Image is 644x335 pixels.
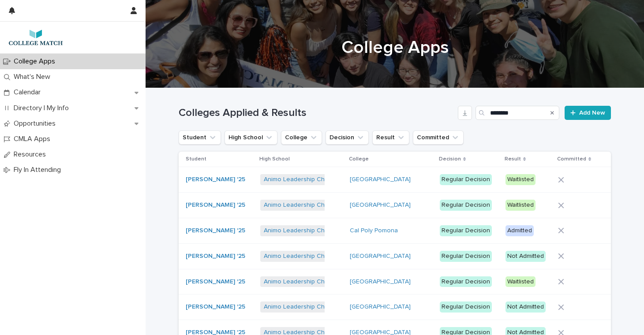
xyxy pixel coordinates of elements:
a: [PERSON_NAME] '25 [186,253,245,260]
a: [PERSON_NAME] '25 [186,176,245,183]
a: [PERSON_NAME] '25 [186,201,245,209]
a: Add New [565,106,611,120]
p: Result [505,154,521,164]
p: What's New [10,73,57,81]
a: [GEOGRAPHIC_DATA] [350,278,411,286]
a: [GEOGRAPHIC_DATA] [350,303,411,311]
p: Fly In Attending [10,166,68,174]
button: Result [372,130,409,145]
a: Animo Leadership Charter High School [264,201,374,209]
div: Regular Decision [440,301,492,313]
p: Directory | My Info [10,104,76,112]
button: Student [179,130,221,145]
button: High School [225,130,277,145]
p: Decision [439,154,461,164]
a: Animo Leadership Charter High School [264,303,374,311]
tr: [PERSON_NAME] '25 Animo Leadership Charter High School [GEOGRAPHIC_DATA] Regular DecisionWaitlisted [179,167,611,193]
div: Regular Decision [440,276,492,287]
a: [GEOGRAPHIC_DATA] [350,201,411,209]
tr: [PERSON_NAME] '25 Animo Leadership Charter High School [GEOGRAPHIC_DATA] Regular DecisionNot Admi... [179,243,611,269]
h1: College Apps [179,37,611,58]
a: Animo Leadership Charter High School [264,227,374,234]
div: Waitlisted [505,200,535,211]
img: 7lzNxMuQ9KqU1pwTAr0j [7,29,64,46]
a: [PERSON_NAME] '25 [186,303,245,311]
div: Not Admitted [505,251,546,262]
p: Student [186,154,206,164]
tr: [PERSON_NAME] '25 Animo Leadership Charter High School Cal Poly Pomona Regular DecisionAdmitted [179,218,611,243]
p: Calendar [10,88,48,97]
div: Waitlisted [505,276,535,287]
p: CMLA Apps [10,135,57,143]
tr: [PERSON_NAME] '25 Animo Leadership Charter High School [GEOGRAPHIC_DATA] Regular DecisionWaitlisted [179,269,611,294]
button: Decision [326,130,369,145]
div: Regular Decision [440,225,492,236]
div: Admitted [505,225,534,236]
span: Add New [579,110,605,116]
p: College Apps [10,57,62,66]
a: Animo Leadership Charter High School [264,176,374,183]
p: Resources [10,150,53,159]
button: Committed [413,130,464,145]
p: Opportunities [10,119,63,128]
tr: [PERSON_NAME] '25 Animo Leadership Charter High School [GEOGRAPHIC_DATA] Regular DecisionWaitlisted [179,193,611,218]
tr: [PERSON_NAME] '25 Animo Leadership Charter High School [GEOGRAPHIC_DATA] Regular DecisionNot Admi... [179,294,611,320]
div: Waitlisted [505,174,535,185]
p: High School [259,154,290,164]
div: Regular Decision [440,174,492,185]
p: Committed [557,154,586,164]
div: Regular Decision [440,200,492,211]
div: Regular Decision [440,251,492,262]
input: Search [476,106,559,120]
a: [PERSON_NAME] '25 [186,227,245,234]
a: Animo Leadership Charter High School [264,278,374,286]
p: College [349,154,369,164]
a: Animo Leadership Charter High School [264,253,374,260]
a: [PERSON_NAME] '25 [186,278,245,286]
div: Not Admitted [505,301,546,313]
h1: Colleges Applied & Results [179,107,454,119]
a: [GEOGRAPHIC_DATA] [350,176,411,183]
a: Cal Poly Pomona [350,227,398,234]
button: College [281,130,322,145]
a: [GEOGRAPHIC_DATA] [350,253,411,260]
